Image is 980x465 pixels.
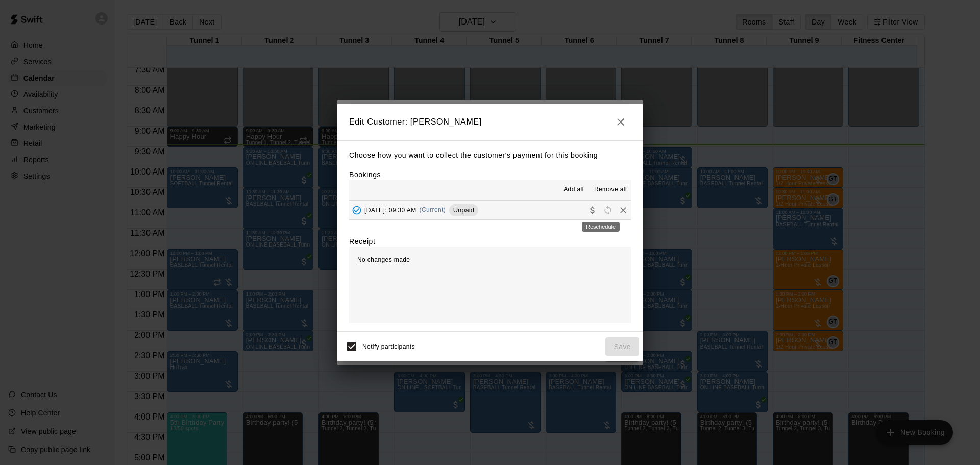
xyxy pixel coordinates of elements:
[349,203,364,218] button: Added - Collect Payment
[557,182,590,198] button: Add all
[364,206,416,213] span: [DATE]: 09:30 AM
[420,206,446,213] span: (Current)
[616,206,631,213] span: Remove
[600,206,616,213] span: Reschedule
[594,185,627,195] span: Remove all
[563,185,584,195] span: Add all
[585,206,600,213] span: Collect payment
[449,206,478,214] span: Unpaid
[349,170,381,179] label: Bookings
[349,201,631,219] button: Added - Collect Payment[DATE]: 09:30 AM(Current)UnpaidCollect paymentRescheduleRemove
[349,236,375,247] label: Receipt
[590,182,631,198] button: Remove all
[337,104,643,140] h2: Edit Customer: [PERSON_NAME]
[357,256,410,263] span: No changes made
[582,222,620,232] div: Reschedule
[362,343,415,350] span: Notify participants
[349,149,631,162] p: Choose how you want to collect the customer's payment for this booking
